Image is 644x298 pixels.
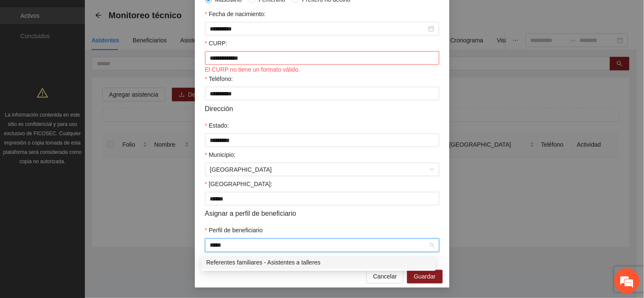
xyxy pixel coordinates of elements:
label: Municipio: [205,150,236,159]
div: Referentes familiares - Asistentes a talleres [201,256,436,269]
input: Perfil de beneficiario [210,239,428,252]
span: Asignar a perfil de beneficiario [205,209,296,219]
span: Estamos en línea. [49,99,117,185]
label: Fecha de nacimiento: [205,9,266,19]
textarea: Escriba su mensaje y pulse “Intro” [4,204,162,234]
label: Teléfono: [205,74,233,84]
input: Estado: [205,134,439,147]
div: Chatee con nosotros ahora [44,43,143,54]
span: Guardar [414,272,436,281]
label: Estado: [205,121,229,130]
label: CURP: [205,39,228,48]
div: Minimizar ventana de chat en vivo [139,4,160,25]
input: Teléfono: [205,87,439,100]
span: Cancelar [373,272,397,281]
input: Colonia: [205,192,439,206]
span: Dirección [205,103,233,114]
label: Perfil de beneficiario [205,226,263,235]
label: Colonia: [205,179,273,189]
button: Guardar [407,270,442,284]
span: Chihuahua [210,163,434,176]
input: Fecha de nacimiento: [210,24,427,33]
input: CURP: [205,51,439,65]
button: Cancelar [366,270,404,284]
div: El CURP no tiene un formato válido. [205,65,439,74]
div: Referentes familiares - Asistentes a talleres [206,258,430,267]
